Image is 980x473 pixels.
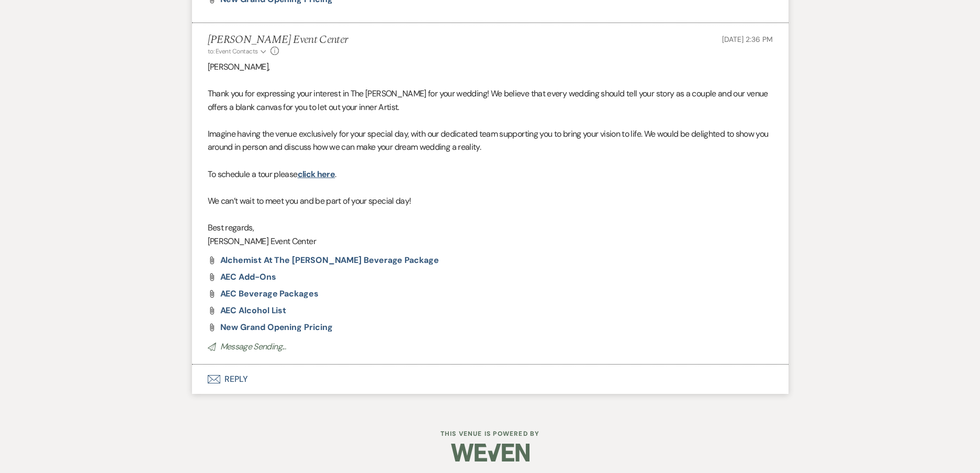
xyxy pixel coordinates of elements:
span: . [335,169,336,180]
a: Alchemist at The [PERSON_NAME] Beverage Package [220,256,439,265]
span: Best regards, [208,222,254,233]
span: New Grand Opening Pricing [220,322,333,333]
span: AEC Beverage Packages [220,288,319,299]
span: AEC Add-Ons [220,271,276,282]
h5: [PERSON_NAME] Event Center [208,34,348,47]
span: Imagine having the venue exclusively for your special day, with our dedicated team supporting you... [208,128,769,153]
button: to: Event Contacts [208,47,268,56]
button: Reply [192,365,788,394]
a: AEC Alcohol List [220,306,287,315]
span: We can’t wait to meet you and be part of your special day! [208,195,411,206]
a: New Grand Opening Pricing [220,323,333,332]
a: click here [298,169,335,180]
span: Thank you for expressing your interest in The [PERSON_NAME] for your wedding! We believe that eve... [208,88,768,113]
span: AEC Alcohol List [220,305,287,316]
a: AEC Beverage Packages [220,290,319,298]
p: Message Sending... [208,340,773,354]
span: to: Event Contacts [208,47,258,56]
span: [DATE] 2:36 PM [722,35,772,44]
p: [PERSON_NAME], [208,60,773,74]
span: To schedule a tour please [208,169,298,180]
img: Weven Logo [451,434,530,471]
p: [PERSON_NAME] Event Center [208,235,773,248]
a: AEC Add-Ons [220,273,276,281]
span: Alchemist at The [PERSON_NAME] Beverage Package [220,255,439,266]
